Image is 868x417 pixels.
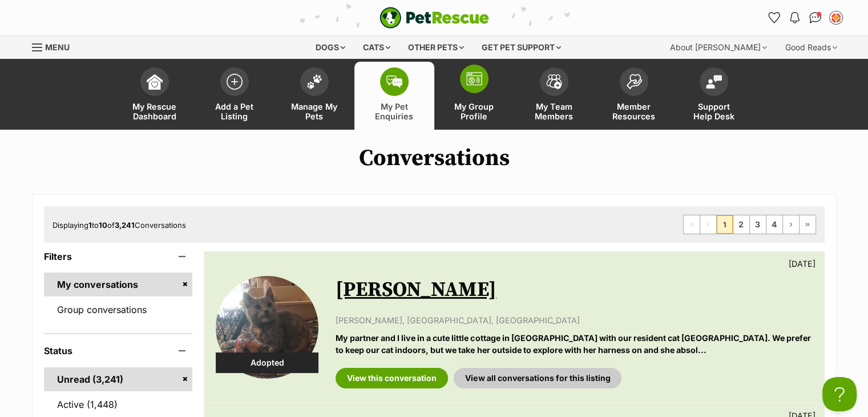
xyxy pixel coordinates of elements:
[380,7,489,29] a: PetRescue
[274,62,354,130] a: Manage My Pets
[449,102,500,121] span: My Group Profile
[306,74,322,89] img: manage-my-pets-icon-02211641906a0b7f246fdf0571729dbe1e7629f14944591b6c1af311fb30b64b.svg
[789,258,815,270] p: [DATE]
[44,367,193,391] a: Unread (3,241)
[765,9,845,27] ul: Account quick links
[717,215,733,234] span: Page 1
[216,352,318,373] div: Adopted
[809,12,821,23] img: chat-41dd97257d64d25036548639549fe6c8038ab92f7586957e7f3b1b290dea8141.svg
[528,102,580,121] span: My Team Members
[454,368,621,388] a: View all conversations for this listing
[336,368,448,388] a: View this conversation
[44,346,193,356] header: Status
[400,36,472,59] div: Other pets
[608,102,660,121] span: Member Resources
[386,75,402,88] img: pet-enquiries-icon-7e3ad2cf08bfb03b45e93fb7055b45f3efa6380592205ae92323e6603595dc1f.svg
[626,74,642,89] img: member-resources-icon-8e73f808a243e03378d46382f2149f9095a855e16c252ad45f914b54edf8863c.svg
[434,62,514,130] a: My Group Profile
[53,220,186,230] span: Displaying to of Conversations
[209,102,260,121] span: Add a Pet Listing
[706,75,722,89] img: help-desk-icon-fdf02630f3aa405de69fd3d07c3f3aa587a6932b1a1747fa1d2bba05be0121f9.svg
[369,102,420,121] span: My Pet Enquiries
[674,62,754,130] a: Support Help Desk
[733,215,749,234] a: Page 2
[830,12,842,23] img: Sharon McNaught profile pic
[147,74,163,90] img: dashboard-icon-eb2f2d2d3e046f16d808141f083e7271f6b2e854fb5c12c21221c1fb7104beca.svg
[129,102,180,121] span: My Rescue Dashboard
[336,314,812,326] p: [PERSON_NAME], [GEOGRAPHIC_DATA], [GEOGRAPHIC_DATA]
[99,220,107,230] strong: 10
[806,9,825,27] a: Conversations
[336,277,496,303] a: [PERSON_NAME]
[88,220,92,230] strong: 1
[683,215,816,234] nav: Pagination
[227,74,243,90] img: add-pet-listing-icon-0afa8454b4691262ce3f59096e99ab1cd57d4a30225e0717b998d2c9b9846f56.svg
[688,102,740,121] span: Support Help Desk
[354,62,434,130] a: My Pet Enquiries
[800,215,815,234] a: Last page
[355,36,398,59] div: Cats
[380,7,489,29] img: logo-e224e6f780fb5917bec1dbf3a21bbac754714ae5b6737aabdf751b685950b380.svg
[766,215,782,234] a: Page 4
[827,9,845,27] button: My account
[790,12,799,23] img: notifications-46538b983faf8c2785f20acdc204bb7945ddae34d4c08c2a6579f10ce5e182be.svg
[44,392,193,416] a: Active (1,448)
[783,215,799,234] a: Next page
[546,74,562,89] img: team-members-icon-5396bd8760b3fe7c0b43da4ab00e1e3bb1a5d9ba89233759b79545d2d3fc5d0d.svg
[45,42,70,52] span: Menu
[44,298,193,322] a: Group conversations
[822,377,857,411] iframe: Help Scout Beacon - Open
[44,272,193,296] a: My conversations
[308,36,353,59] div: Dogs
[336,332,812,356] p: My partner and I live in a cute little cottage in [GEOGRAPHIC_DATA] with our resident cat [GEOGRA...
[289,102,340,121] span: Manage My Pets
[32,36,78,57] a: Menu
[750,215,766,234] a: Page 3
[765,9,784,27] a: Favourites
[594,62,674,130] a: Member Resources
[786,9,804,27] button: Notifications
[115,62,195,130] a: My Rescue Dashboard
[44,251,193,262] header: Filters
[684,215,700,234] span: First page
[115,220,135,230] strong: 3,241
[474,36,569,59] div: Get pet support
[195,62,274,130] a: Add a Pet Listing
[514,62,594,130] a: My Team Members
[700,215,716,234] span: Previous page
[662,36,775,59] div: About [PERSON_NAME]
[216,276,318,379] img: Natalie
[466,72,482,86] img: group-profile-icon-3fa3cf56718a62981997c0bc7e787c4b2cf8bcc04b72c1350f741eb67cf2f40e.svg
[777,36,845,59] div: Good Reads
